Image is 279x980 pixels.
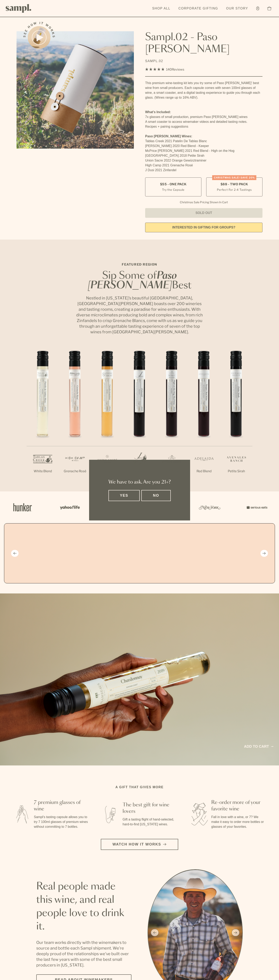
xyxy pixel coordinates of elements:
p: Grenache Rosé [59,469,91,474]
p: Petite Sirah [220,469,252,474]
li: 2 / 7 [59,348,91,487]
div: CHRISTMAS SALE! Save 20% [212,175,256,180]
small: Try the Capsule [162,188,184,192]
li: 7 / 7 [220,348,252,487]
img: Sampl logo [6,4,31,13]
small: Perfect For 2-4 Tastings [217,188,252,192]
button: Next slide [260,550,268,557]
button: See how it works [28,26,50,49]
div: 140Reviews [145,67,184,72]
p: Zinfandel [123,469,156,474]
a: Shop All [150,4,172,13]
button: Yes [108,490,140,501]
p: Red Blend [156,469,188,474]
button: Sold Out [145,208,262,218]
li: 4 / 7 [123,348,156,487]
p: White Blend [27,469,59,474]
a: Add to cart [244,744,273,749]
a: Our Story [224,4,250,13]
li: 1 / 7 [27,348,59,487]
li: 6 / 7 [188,348,220,487]
p: Red Blend [188,469,220,474]
li: 5 / 7 [156,348,188,487]
span: $88 - Two Pack [221,182,248,187]
img: Sampl.02 - Paso Robles [17,31,134,149]
li: 3 / 7 [91,348,123,491]
a: interested in gifting for groups? [145,223,262,232]
button: Previous slide [11,550,19,557]
a: Corporate Gifting [176,4,220,13]
p: Orange Gewürztraminer [91,469,123,479]
span: $55 - One Pack [160,182,187,187]
button: No [141,490,171,501]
